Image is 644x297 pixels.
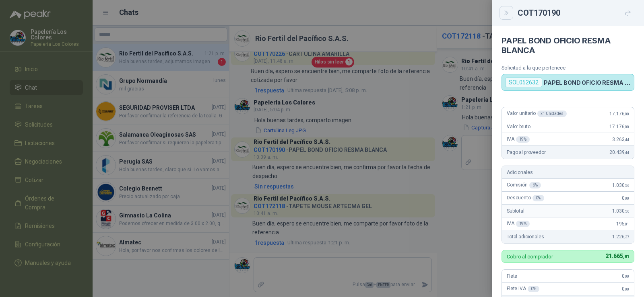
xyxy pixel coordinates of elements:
span: ,81 [623,254,629,259]
div: 6 % [529,182,541,188]
div: 19 % [516,136,530,143]
span: 21.665 [605,253,629,259]
button: Close [502,8,511,18]
span: ,00 [624,125,629,129]
span: 20.439 [609,150,629,155]
span: IVA [507,221,530,227]
span: ,56 [624,209,629,213]
span: 0 [622,195,629,201]
div: SOL052632 [505,78,542,87]
span: Pago al proveedor [507,150,546,155]
span: Descuento [507,195,544,201]
span: 17.176 [609,111,629,117]
span: 1.226 [612,234,629,240]
p: Solicitud a la que pertenece [502,65,634,71]
span: 195 [616,221,629,227]
div: 0 % [528,286,539,292]
h4: PAPEL BOND OFICIO RESMA BLANCA [502,36,634,55]
span: Subtotal [507,208,524,214]
span: 1.030 [612,208,629,214]
span: Flete [507,273,517,279]
span: ,00 [624,274,629,279]
span: 0 [622,286,629,292]
span: ,37 [624,235,629,239]
span: ,00 [624,196,629,201]
span: 17.176 [609,124,629,129]
p: Cobro al comprador [507,254,553,259]
div: 19 % [516,221,530,227]
span: ,00 [624,112,629,116]
span: 0 [622,273,629,279]
span: 3.263 [612,137,629,142]
span: Comisión [507,182,541,188]
div: 0 % [533,195,544,201]
span: ,00 [624,287,629,291]
span: Flete IVA [507,286,539,292]
div: Adicionales [502,166,634,179]
span: Valor unitario [507,111,567,117]
span: Valor bruto [507,124,530,129]
span: ,81 [624,222,629,226]
span: ,44 [624,137,629,142]
span: IVA [507,136,530,143]
div: COT170190 [518,6,634,19]
span: ,44 [624,150,629,155]
div: Total adicionales [502,230,634,243]
p: PAPEL BOND OFICIO RESMA BLANCA [544,79,631,86]
span: 1.030 [612,182,629,188]
div: x 1 Unidades [537,111,567,117]
span: ,56 [624,183,629,188]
